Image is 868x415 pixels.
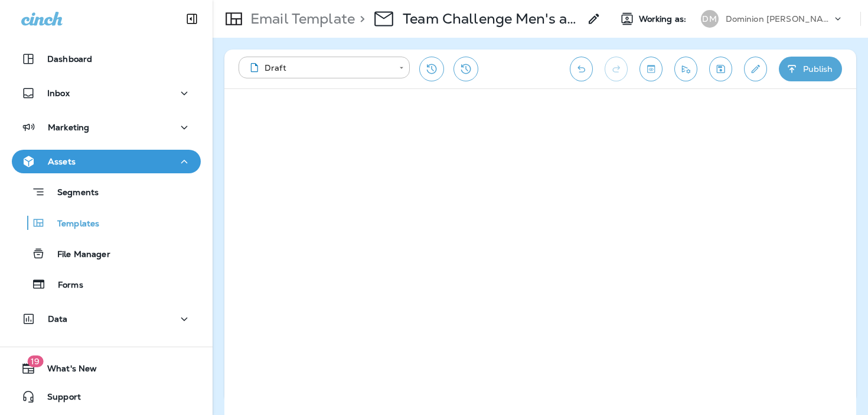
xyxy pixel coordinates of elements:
button: Restore from previous version [419,57,444,81]
p: Team Challenge Men's and [DEMOGRAPHIC_DATA] Results 2025 9/30 Copy [403,10,580,28]
div: Team Challenge Men's and Ladies Results 2025 9/30 Copy [403,10,580,28]
div: DM [701,10,719,28]
button: 19What's New [12,357,201,380]
button: File Manager [12,241,201,266]
span: What's New [35,364,97,378]
span: Support [35,392,81,406]
button: Data [12,307,201,331]
p: Marketing [48,123,89,132]
button: Dashboard [12,47,201,71]
button: Edit details [744,57,767,81]
p: Templates [45,219,99,230]
button: Templates [12,210,201,235]
p: Segments [45,187,99,199]
button: Toggle preview [639,57,663,81]
p: > [355,10,365,28]
div: Draft [247,62,391,74]
p: Assets [48,157,76,166]
button: Support [12,385,201,409]
button: Publish [779,57,842,81]
button: Forms [12,272,201,297]
p: Forms [46,280,83,291]
span: 19 [27,355,43,367]
p: Data [48,314,68,324]
button: Collapse Sidebar [175,7,208,31]
button: Save [709,57,732,81]
button: Marketing [12,116,201,139]
span: Working as: [639,14,689,24]
button: View Changelog [453,57,478,81]
button: Send test email [674,57,697,81]
button: Undo [570,57,593,81]
p: Inbox [47,88,70,98]
p: Dashboard [47,54,92,64]
button: Inbox [12,81,201,105]
button: Segments [12,179,201,205]
p: Dominion [PERSON_NAME] [726,14,832,24]
p: File Manager [45,249,110,261]
button: Assets [12,150,201,173]
p: Email Template [246,10,355,28]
